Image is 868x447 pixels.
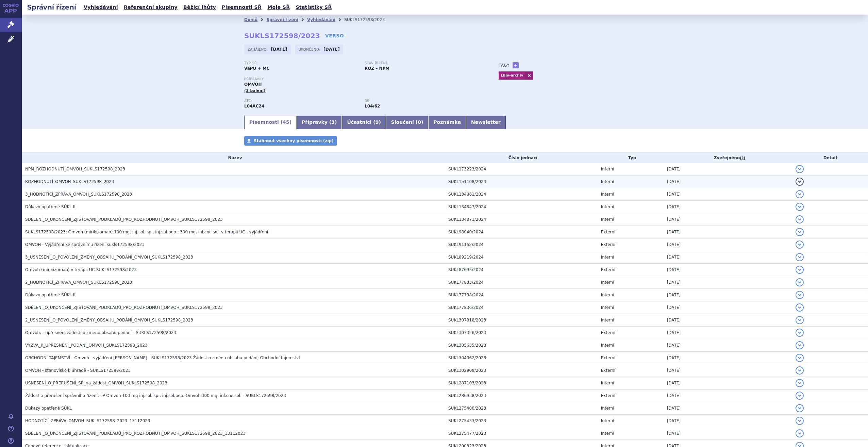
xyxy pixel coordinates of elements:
td: [DATE] [664,238,792,251]
td: [DATE] [664,251,792,264]
span: Interní [601,406,614,411]
span: ROZHODNUTÍ_OMVOH_SUKLS172598_2023 [25,179,114,184]
td: [DATE] [664,188,792,201]
span: VÝZVA_K_UPŘESNĚNÍ_PODÁNÍ_OMVOH_SUKLS172598_2023 [25,343,148,348]
button: detail [796,291,804,299]
td: SUKL307818/2023 [445,314,598,327]
h2: Správní řízení [22,2,82,12]
th: Název [22,153,445,163]
td: SUKL134861/2024 [445,188,598,201]
td: SUKL286938/2023 [445,390,598,402]
td: [DATE] [664,276,792,289]
span: Interní [601,280,614,285]
a: Běžící lhůty [181,3,218,12]
button: detail [796,316,804,324]
span: Interní [601,381,614,385]
span: SDĚLENÍ_O_UKONČENÍ_ZJIŠŤOVÁNÍ_PODKLADŮ_PRO_ROZHODNUTÍ_OMVOH_SUKLS172598_2023_13112023 [25,431,246,436]
td: [DATE] [664,339,792,352]
span: USNESENÍ_O_PŘERUŠENÍ_SŘ_na_žádost_OMVOH_SUKLS172598_2023 [25,381,167,385]
span: SDĚLENÍ_O_UKONČENÍ_ZJIŠŤOVÁNÍ_PODKLADŮ_PRO_ROZHODNUTÍ_OMVOH_SUKLS172598_2023 [25,217,223,222]
td: SUKL87695/2024 [445,264,598,276]
span: Interní [601,255,614,260]
td: [DATE] [664,427,792,440]
span: Zahájeno: [248,47,269,52]
p: RS: [365,99,478,103]
span: Omvoh (mirikizumab) v terapii UC SUKLS172598/2023 [25,267,137,272]
td: [DATE] [664,226,792,238]
button: detail [796,266,804,274]
td: [DATE] [664,327,792,339]
td: SUKL275477/2023 [445,427,598,440]
span: Externí [601,230,615,234]
button: detail [796,215,804,223]
span: HODNOTÍCÍ_ZPRÁVA_OMVOH_SUKLS172598_2023_13112023 [25,418,150,423]
p: Stav řízení: [365,61,478,65]
td: [DATE] [664,264,792,276]
span: Interní [601,179,614,184]
td: SUKL77833/2024 [445,276,598,289]
p: ATC: [244,99,358,103]
button: detail [796,354,804,362]
td: [DATE] [664,301,792,314]
span: Interní [601,167,614,171]
a: Správní řízení [266,17,298,22]
a: + [513,62,519,68]
span: Externí [601,393,615,398]
span: (3 balení) [244,88,266,93]
strong: mirikizumab [365,104,380,109]
td: [DATE] [664,390,792,402]
th: Zveřejněno [664,153,792,163]
span: OMVOH - Vyjádření ke správnímu řízení sukls172598/2023 [25,242,145,247]
td: [DATE] [664,176,792,188]
span: Interní [601,217,614,222]
span: SUKLS172598/2023: Omvoh (mirikizumab) 100 mg, inj.sol.isp., inj.sol.pep., 300 mg, inf.cnc.sol. v ... [25,230,268,234]
p: Přípravky: [244,77,485,81]
td: [DATE] [664,213,792,226]
strong: [DATE] [323,47,340,52]
button: detail [796,404,804,412]
button: detail [796,303,804,312]
li: SUKLS172598/2023 [344,15,394,25]
a: Stáhnout všechny písemnosti (zip) [244,136,337,146]
a: Účastníci (9) [342,116,386,129]
a: Vyhledávání [307,17,335,22]
p: Typ SŘ: [244,61,358,65]
button: detail [796,417,804,425]
a: Poznámka [428,116,466,129]
a: Písemnosti (45) [244,116,297,129]
a: Statistiky SŘ [294,3,334,12]
span: Žádost o přerušení správního řízení; LP Omvoh 100 mg inj.sol.isp., inj.sol.pep. Omvoh 300 mg, inf... [25,393,286,398]
button: detail [796,203,804,211]
td: [DATE] [664,377,792,390]
td: SUKL98040/2024 [445,226,598,238]
span: Ukončeno: [299,47,322,52]
td: SUKL151108/2024 [445,176,598,188]
button: detail [796,379,804,387]
td: [DATE] [664,314,792,327]
span: Externí [601,355,615,360]
td: [DATE] [664,163,792,176]
span: NPM_ROZHODNUTÍ_OMVOH_SUKLS172598_2023 [25,167,125,171]
strong: MIRIKIZUMAB [244,104,264,109]
button: detail [796,178,804,186]
a: Přípravky (3) [297,116,342,129]
button: detail [796,190,804,198]
span: Důkazy opatřené SÚKL II [25,293,76,297]
span: OBCHODNÍ TAJEMSTVÍ - Omvoh - vyjádření Eli Lilly - SUKLS172598/2023 Žádost o změnu obsahu podání;... [25,355,300,360]
span: Externí [601,242,615,247]
a: Domů [244,17,257,22]
button: detail [796,366,804,375]
span: Důkazy opatřené SÚKL III [25,204,77,209]
strong: SUKLS172598/2023 [244,32,320,40]
span: 3 [331,119,335,125]
th: Detail [792,153,868,163]
a: Písemnosti SŘ [220,3,264,12]
span: Interní [601,293,614,297]
span: OMVOH [244,82,262,87]
td: SUKL302908/2023 [445,364,598,377]
a: Sloučení (0) [386,116,428,129]
abbr: (?) [740,156,745,161]
span: 0 [418,119,421,125]
strong: VaPÚ + MC [244,66,269,71]
button: detail [796,429,804,437]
